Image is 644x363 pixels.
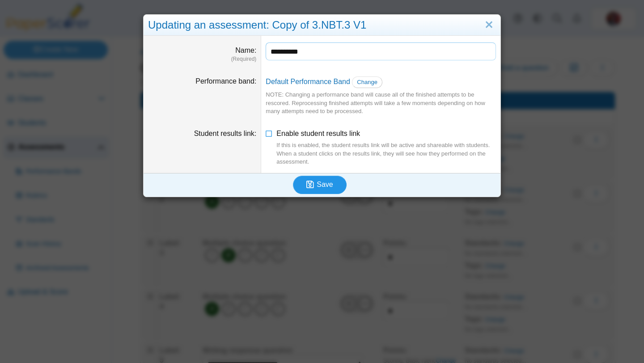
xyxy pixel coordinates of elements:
dfn: (Required) [148,55,256,63]
label: Name [235,46,256,54]
label: Performance band [195,77,256,85]
button: Save [293,176,347,194]
span: Enable student results link [276,130,496,166]
span: Change [357,79,377,85]
a: Change [352,76,382,88]
a: Close [482,17,496,33]
div: Updating an assessment: Copy of 3.NBT.3 V1 [144,15,500,36]
label: Student results link [194,130,257,137]
div: If this is enabled, the student results link will be active and shareable with students. When a s... [276,141,496,166]
span: Save [317,181,333,188]
div: NOTE: Changing a performance band will cause all of the finished attempts to be rescored. Reproce... [266,91,496,115]
a: Default Performance Band [266,78,350,85]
